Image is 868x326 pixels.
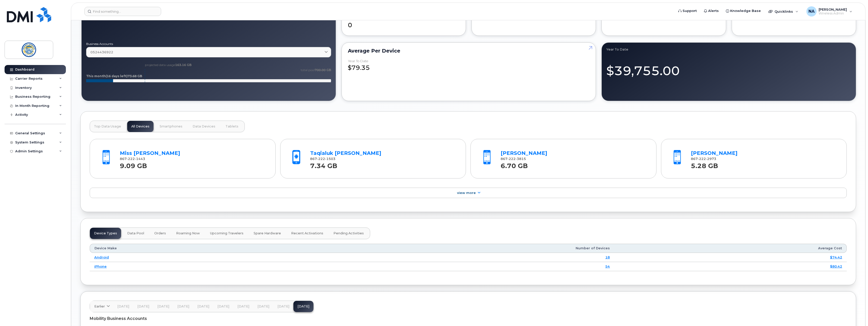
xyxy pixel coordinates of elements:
span: 1503 [325,157,335,161]
div: Average per Device [348,49,590,53]
span: 867 [501,157,526,161]
a: 0524436922 [86,47,331,57]
span: Earlier [94,304,105,309]
span: 3815 [516,157,526,161]
div: Nathaniel Alexander [803,6,856,17]
span: 867 [691,157,716,161]
tspan: (16 days left) [106,74,128,78]
div: Mobility Business Accounts [90,312,847,325]
span: Wireless Admin [819,11,847,15]
a: [PERSON_NAME] [501,150,547,156]
span: Spare Hardware [254,231,281,235]
div: Year to Date [348,59,368,63]
button: Top Data Usage [90,121,125,132]
button: Data Devices [188,121,219,132]
a: Alerts [700,6,722,16]
span: Knowledge Base [730,8,761,13]
tspan: This month [86,74,106,78]
span: Roaming Now [176,231,200,235]
strong: 6.70 GB [501,159,528,170]
text: projected data usage [145,63,192,67]
span: [DATE] [157,304,169,308]
strong: 9.09 GB [120,159,147,170]
span: [DATE] [197,304,209,308]
span: Upcoming Travelers [210,231,243,235]
span: 2973 [706,157,716,161]
span: [DATE] [277,304,289,308]
button: Tablets [221,121,242,132]
th: Number of Devices [311,244,615,253]
span: 867 [120,157,145,161]
th: Device Make [90,244,311,253]
tspan: 73.68 GB [128,74,142,78]
a: $74.42 [830,255,842,259]
span: [DATE] [257,304,269,308]
a: View More [90,188,847,198]
a: iPhone [94,264,107,268]
div: $39,755.00 [606,58,851,80]
span: Quicklinks [775,9,793,13]
span: Data Pool [127,231,144,235]
a: Earlier [90,301,113,312]
span: 222 [698,157,706,161]
input: Find something... [84,7,161,16]
text: total pool [300,68,331,72]
tspan: 163.16 GB [175,63,192,67]
div: Quicklinks [765,6,802,17]
span: 867 [310,157,335,161]
div: Year to Date [606,47,851,51]
span: Support [683,8,697,13]
tspan: 700.00 GB [315,68,331,72]
a: Taqialuk [PERSON_NAME] [310,150,381,156]
a: Support [675,6,700,16]
a: $80.42 [830,264,842,268]
span: 222 [317,157,325,161]
a: 18 [605,255,610,259]
button: Smartphones [156,121,186,132]
strong: 7.34 GB [310,159,337,170]
span: Smartphones [160,124,182,128]
span: Tablets [225,124,238,128]
span: 222 [507,157,516,161]
label: Business Accounts [86,42,331,45]
span: [DATE] [137,304,149,308]
span: NA [808,8,815,14]
span: [DATE] [217,304,229,308]
a: Miss [PERSON_NAME] [120,150,180,156]
span: 1443 [135,157,145,161]
span: 222 [127,157,135,161]
span: [PERSON_NAME] [819,7,847,11]
span: Data Devices [193,124,215,128]
a: Android [94,255,109,259]
div: 0 [348,17,460,30]
div: $79.35 [348,59,590,72]
span: Top Data Usage [94,124,121,128]
span: [DATE] [237,304,249,308]
a: Knowledge Base [722,6,764,16]
span: [DATE] [177,304,189,308]
a: [PERSON_NAME] [691,150,738,156]
span: Orders [154,231,166,235]
a: 54 [605,264,610,268]
span: [DATE] [117,304,129,308]
span: Recent Activations [291,231,323,235]
span: View More [457,191,476,195]
strong: 5.28 GB [691,159,718,170]
span: Pending Activities [333,231,364,235]
span: 0524436922 [90,50,113,55]
th: Average Cost [614,244,847,253]
span: Alerts [708,8,719,13]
